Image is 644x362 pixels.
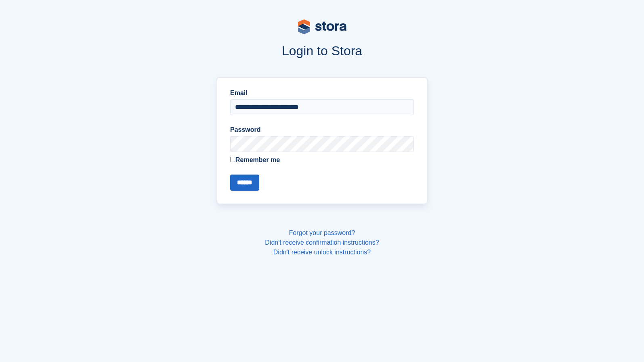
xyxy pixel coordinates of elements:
label: Email [230,88,414,98]
label: Remember me [230,155,414,165]
img: stora-logo-53a41332b3708ae10de48c4981b4e9114cc0af31d8433b30ea865607fb682f29.svg [298,19,346,34]
a: Forgot your password? [289,229,355,236]
label: Password [230,125,414,135]
a: Didn't receive confirmation instructions? [265,239,379,246]
h1: Login to Stora [63,44,581,58]
a: Didn't receive unlock instructions? [273,249,371,256]
input: Remember me [230,157,235,162]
